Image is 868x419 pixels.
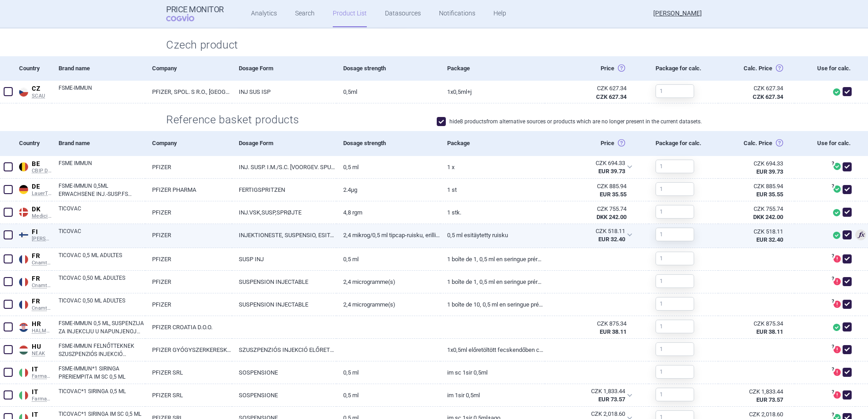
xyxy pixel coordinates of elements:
img: Belgium [19,162,28,171]
div: Dosage strength [336,56,440,81]
div: Package for calc. [649,131,718,156]
a: SOSPENSIONE [232,384,336,406]
div: CZK 755.74 [552,205,626,213]
a: 1 Boîte de 1, 0,5 ml en seringue préremplie avec bouchon-piston sans aiguille attachée + 1 aiguil... [440,248,544,270]
a: FSME-IMMUN [59,84,145,100]
span: Cnamts CIP [32,283,52,289]
div: CZK 885.94 [552,182,626,190]
strong: EUR 38.11 [756,328,783,335]
span: LauerTaxe CGM [32,190,52,197]
strong: EUR 39.73 [756,168,783,175]
span: IT [32,365,52,374]
div: CZK 875.34 [725,320,783,328]
strong: EUR 35.55 [600,191,626,198]
img: Hungary [19,346,28,355]
span: Cnamts CIP [32,260,52,266]
input: 1 [656,274,694,288]
span: NEAK [32,351,52,357]
div: Use for calc. [794,56,855,81]
a: INJ SUS ISP [232,81,336,103]
div: CZK 875.34 [552,320,626,328]
a: HRHRHALMED PCL SUMMARY [16,318,52,334]
a: PFIZER SRL [145,384,232,406]
img: Italy [19,391,28,400]
a: 1X0,5ML+J [440,81,544,103]
a: INJEKTIONESTE, SUSPENSIO, ESITÄYTETTY RUISKU [232,224,336,246]
div: Brand name [52,131,145,156]
span: DK [32,205,52,214]
span: BE [32,160,52,168]
span: SCAU [32,93,52,99]
strong: CZK 627.34 [753,93,783,100]
a: PFIZER [145,156,232,178]
a: FSME-IMMUN 0,5ML ERWACHSENE INJ.-SUSP.FS O.KAN. [59,182,145,198]
abbr: SP-CAU-010 Dánsko [552,205,626,221]
strong: EUR 39.73 [598,168,625,175]
img: Finland [19,230,28,239]
input: 1 [656,160,694,173]
a: INJ. SUSP. I.M./S.C. [VOORGEV. SPUIT] [232,156,336,178]
a: 1 Boîte de 10, 0,5 ml en seringue préremplie, vaccin de l'encéphalite à tiques (inactivé), suspen... [440,293,544,316]
div: Company [145,56,232,81]
a: CZK 694.33EUR 39.73 [718,156,794,180]
div: Country [16,131,52,156]
div: Calc. Price [718,56,794,81]
a: FSME IMMUN [59,159,145,175]
img: Germany [19,185,28,194]
div: Package for calc. [649,56,718,81]
span: ? [830,184,835,189]
a: TICOVAC 0,50 ML ADULTES [59,274,145,290]
div: Package [440,56,544,81]
a: 1x0,5ml előretöltött fecskendőben csatlakoztatott tű nélkül [440,339,544,361]
strong: EUR 32.40 [756,236,783,243]
div: Brand name [52,56,145,81]
a: TICOVAC*1 SIRINGA 0,5 ML [59,387,145,404]
input: 1 [656,228,694,241]
a: FIFI[PERSON_NAME] [16,226,52,242]
a: PFIZER, SPOL. S R.O., [GEOGRAPHIC_DATA] [145,81,232,103]
a: SUSPENSION INJECTABLE [232,293,336,316]
input: 1 [656,320,694,333]
input: 1 [656,84,694,98]
a: 2.4µg [336,179,440,201]
h2: Reference basket products [166,112,306,127]
a: CZK 627.34CZK 627.34 [718,81,794,104]
div: Calc. Price [718,131,794,156]
span: FI [32,228,52,236]
a: 0,5 ml [336,156,440,178]
a: 2,4 mikrog/0,5 ml tipcap-ruisku, erillinen neula [336,224,440,246]
span: HR [32,320,52,328]
input: 1 [656,388,694,401]
strong: DKK 242.00 [753,214,783,220]
span: ? [830,367,835,372]
abbr: SP-CAU-010 Itálie nehrazené LP [551,387,625,404]
a: Price MonitorCOGVIO [166,5,224,22]
a: IM 1SIR 0,5ML [440,384,544,406]
a: CZK 1,833.44EUR 73.57 [718,384,794,408]
a: CZCZSCAU [16,83,52,99]
strong: EUR 73.57 [756,396,783,403]
a: SUSP INJ [232,248,336,270]
a: DEDELauerTaxe CGM [16,181,52,197]
a: FSME-IMMUN*1 SIRINGA PRERIEMPITA IM SC 0,5 ML [59,365,145,381]
a: ITITFarmadati [16,386,52,402]
a: 1 x [440,156,544,178]
abbr: SP-CAU-010 Chorvatsko [552,320,626,336]
a: 0,5 ML [336,361,440,384]
strong: Price Monitor [166,5,224,14]
span: Medicinpriser [32,213,52,219]
span: IT [32,388,52,396]
a: FRFRCnamts CIP [16,273,52,289]
div: CZK 755.74 [725,205,783,213]
a: 0,5 ml [336,248,440,270]
span: ? [830,412,835,418]
a: BEBECBIP DCI [16,158,52,174]
a: PFIZER [145,201,232,224]
a: 2,4 MICROGRAMME(S) [336,271,440,293]
a: CZK 518.11EUR 32.40 [718,224,794,248]
div: CZK 1,833.44 [725,388,783,396]
div: CZK 694.33 [551,159,625,167]
span: COGVIO [166,14,207,21]
abbr: SP-CAU-010 Finsko Kela LP vydané na recept a PZLÚ [551,227,625,244]
abbr: SP-CAU-010 Belgie nehrazené LP [551,159,625,175]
